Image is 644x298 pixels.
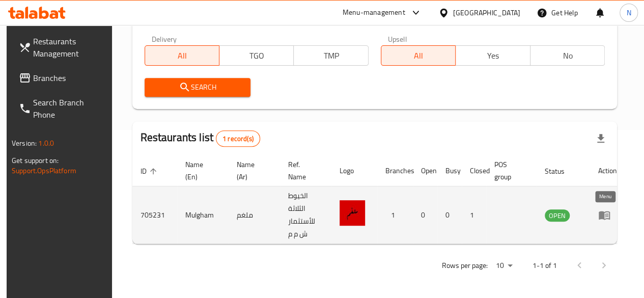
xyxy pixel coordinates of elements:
[11,90,114,127] a: Search Branch Phone
[626,7,631,18] span: N
[216,134,260,144] span: 1 record(s)
[437,155,462,186] th: Busy
[132,155,625,244] table: enhanced table
[413,186,437,244] td: 0
[141,130,260,147] h2: Restaurants list
[455,45,530,66] button: Yes
[153,81,242,94] span: Search
[533,259,557,272] p: 1-1 of 1
[145,78,250,97] button: Search
[12,137,37,150] span: Version:
[12,154,59,167] span: Get support on:
[177,186,229,244] td: Mulgham
[535,48,601,63] span: No
[33,35,106,60] span: Restaurants Management
[377,155,413,186] th: Branches
[377,186,413,244] td: 1
[437,186,462,244] td: 0
[460,48,526,63] span: Yes
[462,186,486,244] td: 1
[545,209,570,222] div: OPEN
[413,155,437,186] th: Open
[288,158,319,183] span: Ref. Name
[11,66,114,90] a: Branches
[545,165,578,177] span: Status
[530,45,605,66] button: No
[11,29,114,66] a: Restaurants Management
[132,186,177,244] td: 705231
[38,137,54,150] span: 1.0.0
[453,7,520,18] div: [GEOGRAPHIC_DATA]
[223,48,290,63] span: TGO
[589,126,613,151] div: Export file
[340,200,365,226] img: Mulgham
[494,158,524,183] span: POS group
[442,259,488,272] p: Rows per page:
[149,48,215,63] span: All
[331,155,377,186] th: Logo
[381,45,456,66] button: All
[141,165,160,177] span: ID
[462,155,486,186] th: Closed
[545,210,570,222] span: OPEN
[343,7,405,19] div: Menu-management
[280,186,331,244] td: الخيوط الثلاثة للأستثمار ش م م
[12,164,76,177] a: Support.OpsPlatform
[492,258,516,274] div: Rows per page:
[145,45,219,66] button: All
[298,48,364,63] span: TMP
[237,158,268,183] span: Name (Ar)
[152,35,177,42] label: Delivery
[185,158,216,183] span: Name (En)
[385,48,452,63] span: All
[216,130,260,147] div: Total records count
[388,35,407,42] label: Upsell
[33,72,106,84] span: Branches
[219,45,294,66] button: TGO
[33,96,106,121] span: Search Branch Phone
[293,45,368,66] button: TMP
[590,155,625,186] th: Action
[229,186,280,244] td: ملغم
